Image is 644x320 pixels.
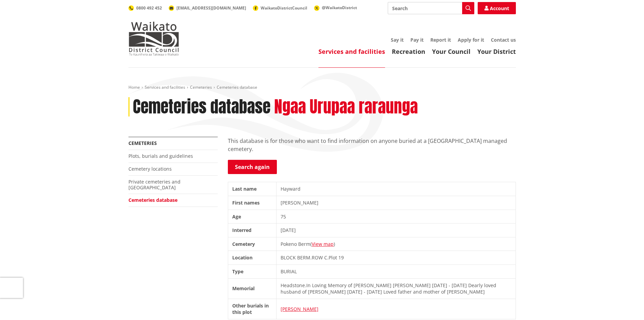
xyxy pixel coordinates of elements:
a: WaikatoDistrictCouncil [253,5,307,11]
a: Cemeteries database [128,197,177,203]
td: Hayward [277,182,516,196]
th: Other burials in this plot [228,299,277,319]
td: [DATE] [277,223,516,237]
a: Report it [430,37,451,43]
td: Pokeno Berm [277,237,516,251]
p: This database is for those who want to find information on anyone buried at a [GEOGRAPHIC_DATA] m... [228,137,516,153]
td: 75 [277,210,516,223]
span: 19 [338,254,344,261]
span: In Loving Memory of [PERSON_NAME] [PERSON_NAME] [DATE] - [DATE] Dearly loved husband of [PERSON_N... [281,282,496,295]
a: Your District [477,47,516,56]
h2: Ngaa Urupaa raraunga [274,97,418,117]
a: Your Council [432,47,471,56]
td: [PERSON_NAME] [277,196,516,210]
th: Age [228,210,277,223]
a: Cemeteries [128,140,157,146]
a: Apply for it [458,37,484,43]
a: [PERSON_NAME] [281,306,318,312]
a: Search again [228,160,277,174]
a: Services and facilities [318,47,385,56]
nav: breadcrumb [128,85,516,90]
a: View map [312,241,334,247]
span: Headstone [281,282,305,289]
th: Memorial [228,278,277,299]
th: Cemetery [228,237,277,251]
span: Plot [329,254,337,261]
a: Home [128,84,140,90]
img: Waikato District Council - Te Kaunihera aa Takiwaa o Waikato [128,22,179,56]
th: Location [228,251,277,265]
a: @WaikatoDistrict [314,5,357,10]
span: ROW [312,254,323,261]
td: . . [277,251,516,265]
td: . [277,278,516,299]
a: Cemeteries [190,84,212,90]
td: BURIAL [277,264,516,278]
th: Type [228,264,277,278]
span: @WaikatoDistrict [322,5,357,10]
a: 0800 492 452 [128,5,162,11]
a: Contact us [491,37,516,43]
span: ( ) [310,241,335,247]
a: Account [478,2,516,14]
a: [EMAIL_ADDRESS][DOMAIN_NAME] [169,5,246,11]
span: BLOCK [281,254,296,261]
h1: Cemeteries database [133,97,270,117]
span: Cemeteries database [217,84,257,90]
th: Interred [228,223,277,237]
th: Last name [228,182,277,196]
span: C [324,254,327,261]
span: 0800 492 452 [136,5,162,11]
a: Services and facilities [145,84,185,90]
span: WaikatoDistrictCouncil [261,5,307,11]
a: Pay it [410,37,424,43]
input: Search input [388,2,474,14]
a: Plots, burials and guidelines [128,153,193,159]
a: Private cemeteries and [GEOGRAPHIC_DATA] [128,178,181,191]
th: First names [228,196,277,210]
a: Cemetery locations [128,166,172,172]
span: BERM [297,254,310,261]
span: [EMAIL_ADDRESS][DOMAIN_NAME] [176,5,246,11]
a: Say it [391,37,404,43]
a: Recreation [392,47,425,56]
